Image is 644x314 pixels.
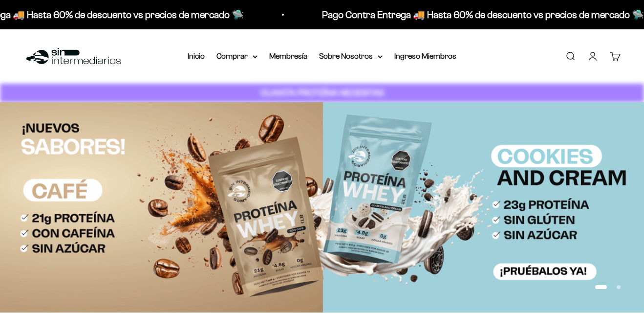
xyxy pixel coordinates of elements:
strong: CUANTA PROTEÍNA NECESITAS [260,88,384,98]
a: Membresía [269,52,307,60]
a: Inicio [188,52,205,60]
a: Ingreso Miembros [394,52,456,60]
p: Pago Contra Entrega 🚚 Hasta 60% de descuento vs precios de mercado 🛸 [320,7,642,22]
summary: Comprar [216,50,258,63]
summary: Sobre Nosotros [319,50,383,63]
